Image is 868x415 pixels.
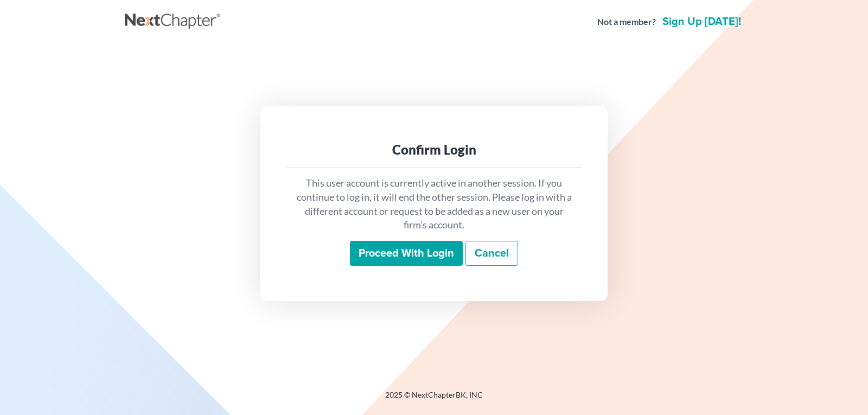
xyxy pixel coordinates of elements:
[125,390,743,409] div: 2025 © NextChapterBK, INC
[465,241,518,266] a: Cancel
[597,16,656,28] strong: Not a member?
[350,241,463,266] input: Proceed with login
[660,16,743,27] a: Sign up [DATE]!
[295,176,573,232] p: This user account is currently active in another session. If you continue to log in, it will end ...
[295,141,573,158] div: Confirm Login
